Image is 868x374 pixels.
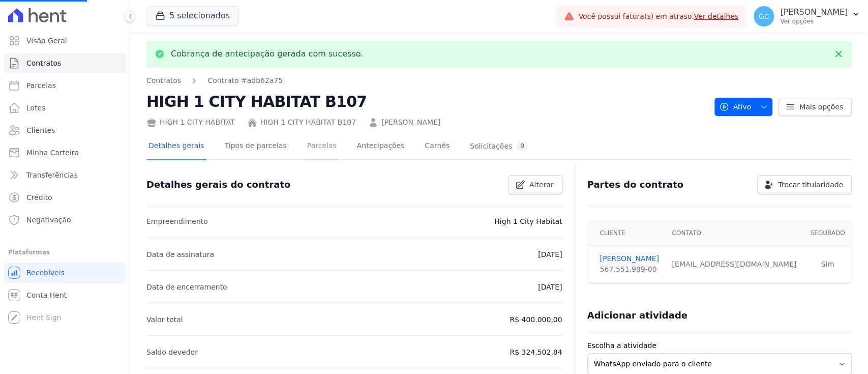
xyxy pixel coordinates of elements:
[26,290,67,300] span: Conta Hent
[538,281,562,293] p: [DATE]
[26,268,65,278] span: Recebíveis
[719,98,752,116] span: Ativo
[672,259,798,270] div: [EMAIL_ADDRESS][DOMAIN_NAME]
[4,263,126,283] a: Recebíveis
[26,170,78,180] span: Transferências
[587,309,687,322] h3: Adicionar atividade
[4,31,126,51] a: Visão Geral
[4,165,126,185] a: Transferências
[146,6,238,25] button: 5 selecionados
[146,248,214,261] p: Data de assinatura
[26,148,79,158] span: Minha Carteira
[146,75,283,86] nav: Breadcrumb
[4,98,126,118] a: Lotes
[146,346,198,358] p: Saldo devedor
[780,17,848,25] p: Ver opções
[799,102,843,112] span: Mais opções
[516,141,528,151] div: 0
[759,13,769,20] span: GC
[381,117,440,128] a: [PERSON_NAME]
[146,313,183,326] p: Valor total
[146,133,206,160] a: Detalhes gerais
[423,133,452,160] a: Carnês
[26,103,46,113] span: Lotes
[508,175,562,194] a: Alterar
[4,187,126,208] a: Crédito
[355,133,407,160] a: Antecipações
[146,179,290,191] h3: Detalhes gerais do contrato
[4,210,126,230] a: Negativação
[4,75,126,96] a: Parcelas
[757,175,852,194] a: Trocar titularidade
[778,180,843,190] span: Trocar titularidade
[26,58,61,68] span: Contratos
[4,53,126,73] a: Contratos
[146,281,227,293] p: Data de encerramento
[779,98,852,116] a: Mais opções
[146,215,208,227] p: Empreendimento
[666,221,804,245] th: Contato
[305,133,339,160] a: Parcelas
[8,246,122,258] div: Plataformas
[538,248,562,261] p: [DATE]
[714,98,773,116] button: Ativo
[26,80,56,91] span: Parcelas
[529,180,554,190] span: Alterar
[694,12,739,20] a: Ver detalhes
[26,36,67,46] span: Visão Geral
[587,179,684,191] h3: Partes do contrato
[4,120,126,140] a: Clientes
[470,141,528,151] div: Solicitações
[804,245,851,283] td: Sim
[600,264,660,275] div: 567.551.989-00
[26,192,52,203] span: Crédito
[804,221,851,245] th: Segurado
[207,75,283,86] a: Contrato #adb62a75
[260,117,356,128] a: HIGH 1 CITY HABITAT B107
[600,253,660,264] a: [PERSON_NAME]
[4,285,126,305] a: Conta Hent
[146,75,181,86] a: Contratos
[494,215,562,227] p: High 1 City Habitat
[223,133,289,160] a: Tipos de parcelas
[146,75,706,86] nav: Breadcrumb
[780,7,848,17] p: [PERSON_NAME]
[146,90,706,113] h2: HIGH 1 CITY HABITAT B107
[587,340,852,351] label: Escolha a atividade
[26,215,71,225] span: Negativação
[745,2,868,31] button: GC [PERSON_NAME] Ver opções
[146,117,235,128] div: HIGH 1 CITY HABITAT
[588,221,666,245] th: Cliente
[510,313,562,326] p: R$ 400.000,00
[578,11,738,22] span: Você possui fatura(s) em atraso.
[510,346,562,358] p: R$ 324.502,84
[468,133,530,160] a: Solicitações0
[4,142,126,163] a: Minha Carteira
[26,125,55,135] span: Clientes
[171,49,363,59] p: Cobrança de antecipação gerada com sucesso.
